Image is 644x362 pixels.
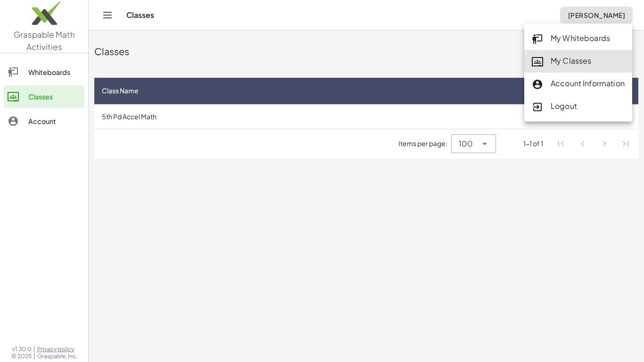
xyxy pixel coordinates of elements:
span: [PERSON_NAME] [568,11,625,19]
div: Classes [28,91,81,102]
a: Account [4,110,84,132]
div: Whiteboards [28,66,81,78]
span: © 2025 [11,353,32,360]
span: Graspable Math Activities [14,29,75,52]
div: Account [28,115,81,127]
div: Classes [94,45,638,58]
div: Logout [532,100,625,113]
span: | [33,346,35,353]
span: 100 [459,138,473,149]
span: | [33,353,35,360]
button: Toggle navigation [100,8,115,23]
div: 1-1 of 1 [523,139,543,148]
a: My Classes [524,50,632,73]
div: Account Information [532,78,625,90]
a: Classes [4,85,84,108]
span: v1.30.0 [12,346,32,353]
div: My Whiteboards [532,33,625,45]
td: 5th Pd Accel Math [94,104,584,129]
a: Privacy policy [37,346,77,353]
a: Whiteboards [4,61,84,83]
div: My Classes [532,55,625,67]
span: Class Name [102,86,139,96]
a: My Whiteboards [524,27,632,50]
button: [PERSON_NAME] [560,7,633,24]
nav: Pagination Navigation [551,133,636,155]
span: Graspable, Inc. [37,353,77,360]
span: Items per page: [398,139,451,148]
